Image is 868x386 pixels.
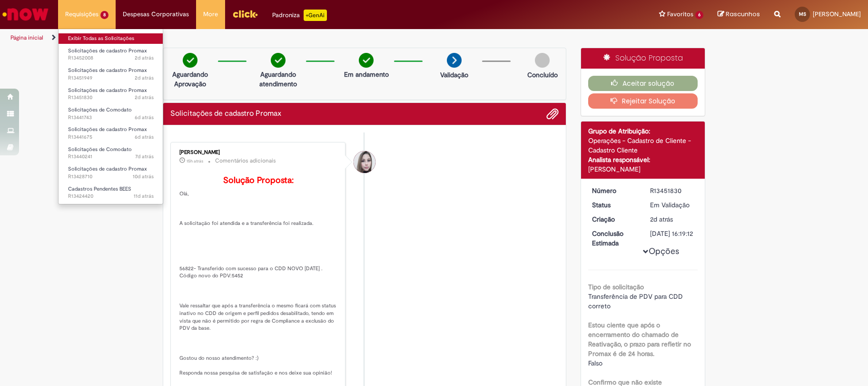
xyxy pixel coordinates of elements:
[650,229,694,238] div: [DATE] 16:19:12
[68,146,132,153] span: Solicitações de Comodato
[527,70,558,80] p: Concluído
[68,106,132,113] span: Solicitações de Comodato
[588,136,698,155] div: Operações - Cadastro de Cliente - Cadastro Cliente
[135,153,154,160] span: 7d atrás
[59,124,163,142] a: Aberto R13441675 : Solicitações de cadastro Promax
[59,184,163,202] a: Aberto R13424420 : Cadastros Pendentes BEES
[585,200,643,210] dt: Status
[585,186,643,195] dt: Número
[359,53,374,68] img: check-circle-green.png
[187,158,203,164] time: 28/08/2025 17:30:36
[344,70,389,79] p: Em andamento
[68,54,154,62] span: R13452008
[167,70,213,89] p: Aguardando Aprovação
[440,70,468,80] p: Validação
[68,133,154,141] span: R13441675
[135,114,154,121] time: 23/08/2025 10:21:30
[588,283,644,291] b: Tipo de solicitação
[68,153,154,161] span: R13440241
[58,29,163,204] ul: Requisições
[581,48,705,69] div: Solução Proposta
[135,153,154,160] time: 22/08/2025 14:46:37
[134,193,154,200] time: 18/08/2025 11:44:33
[59,65,163,83] a: Aberto R13451949 : Solicitações de cadastro Promax
[59,144,163,162] a: Aberto R13440241 : Solicitações de Comodato
[588,292,685,310] span: Transferência de PDV para CDD correto
[183,53,197,68] img: check-circle-green.png
[271,53,286,68] img: check-circle-green.png
[68,67,147,74] span: Solicitações de cadastro Promax
[68,173,154,181] span: R13428710
[134,193,154,200] span: 11d atrás
[65,10,99,19] span: Requisições
[68,94,154,102] span: R13451830
[215,157,276,165] small: Comentários adicionais
[133,173,154,180] span: 10d atrás
[135,54,154,61] time: 27/08/2025 11:45:49
[588,321,691,358] b: Estou ciente que após o encerramento do chamado de Reativação, o prazo para refletir no Promax é ...
[68,47,147,54] span: Solicitações de cadastro Promax
[59,164,163,182] a: Aberto R13428710 : Solicitações de cadastro Promax
[585,229,643,248] dt: Conclusão Estimada
[232,7,258,21] img: click_logo_yellow_360x200.png
[255,70,301,89] p: Aguardando atendimento
[588,155,698,164] div: Analista responsável:
[68,74,154,82] span: R13451949
[68,165,147,173] span: Solicitações de cadastro Promax
[135,114,154,121] span: 6d atrás
[667,10,693,19] span: Favoritos
[59,105,163,122] a: Aberto R13441743 : Solicitações de Comodato
[135,133,154,141] time: 23/08/2025 09:34:17
[223,175,294,186] b: Solução Proposta:
[59,46,163,63] a: Aberto R13452008 : Solicitações de cadastro Promax
[650,200,694,210] div: Em Validação
[100,11,108,19] span: 8
[10,34,43,41] a: Página inicial
[588,76,698,91] button: Aceitar solução
[447,53,462,68] img: arrow-next.png
[304,10,327,21] p: +GenAi
[535,53,550,68] img: img-circle-grey.png
[135,74,154,81] span: 2d atrás
[123,10,189,19] span: Despesas Corporativas
[546,108,559,120] button: Adicionar anexos
[588,359,602,367] span: Falso
[135,94,154,101] span: 2d atrás
[7,29,572,47] ul: Trilhas de página
[187,158,203,164] span: 15h atrás
[135,74,154,81] time: 27/08/2025 11:36:21
[68,114,154,122] span: R13441743
[588,126,698,136] div: Grupo de Atribuição:
[68,126,147,133] span: Solicitações de cadastro Promax
[650,215,673,223] time: 27/08/2025 11:19:03
[135,94,154,101] time: 27/08/2025 11:19:09
[799,11,806,17] span: MS
[135,54,154,61] span: 2d atrás
[68,193,154,200] span: R13424420
[1,5,50,24] img: ServiceNow
[179,150,338,155] div: [PERSON_NAME]
[135,133,154,141] span: 6d atrás
[68,185,131,193] span: Cadastros Pendentes BEES
[272,10,327,21] div: Padroniza
[718,10,760,19] a: Rascunhos
[650,186,694,195] div: R13451830
[588,93,698,109] button: Rejeitar Solução
[203,10,218,19] span: More
[650,214,694,224] div: 27/08/2025 11:19:03
[585,214,643,224] dt: Criação
[354,151,375,173] div: Daniele Aparecida Queiroz
[133,173,154,180] time: 19/08/2025 13:53:16
[650,215,673,223] span: 2d atrás
[170,110,281,118] h2: Solicitações de cadastro Promax Histórico de tíquete
[59,33,163,44] a: Exibir Todas as Solicitações
[588,164,698,174] div: [PERSON_NAME]
[59,85,163,103] a: Aberto R13451830 : Solicitações de cadastro Promax
[726,10,760,19] span: Rascunhos
[68,87,147,94] span: Solicitações de cadastro Promax
[813,10,861,18] span: [PERSON_NAME]
[695,11,703,19] span: 6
